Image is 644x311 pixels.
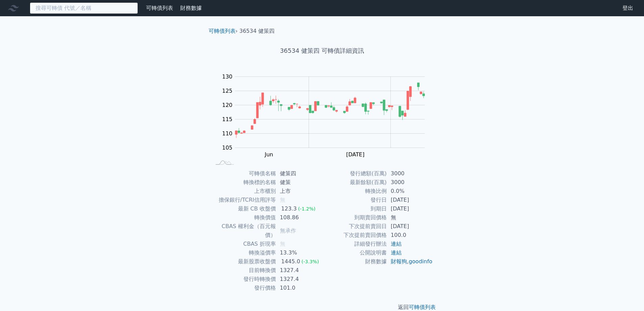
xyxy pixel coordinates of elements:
[222,130,233,137] tspan: 110
[280,197,285,203] span: 無
[409,258,432,265] a: goodinfo
[387,222,433,231] td: [DATE]
[280,241,285,247] span: 無
[222,116,233,123] tspan: 115
[222,102,233,108] tspan: 120
[322,187,387,196] td: 轉換比例
[322,213,387,222] td: 到期賣回價格
[211,284,276,292] td: 發行價格
[387,231,433,240] td: 100.0
[276,275,322,284] td: 1327.4
[391,258,407,265] a: 財報狗
[222,88,233,94] tspan: 125
[322,196,387,204] td: 發行日
[387,204,433,213] td: [DATE]
[322,204,387,213] td: 到期日
[322,231,387,240] td: 下次提前賣回價格
[211,213,276,222] td: 轉換價值
[211,257,276,266] td: 最新股票收盤價
[346,151,364,158] tspan: [DATE]
[276,266,322,275] td: 1327.4
[209,27,238,35] li: ›
[211,204,276,213] td: 最新 CB 收盤價
[276,248,322,257] td: 13.3%
[239,27,275,35] li: 36534 健策四
[264,151,273,158] tspan: Jun
[387,178,433,187] td: 3000
[391,241,402,247] a: 連結
[387,257,433,266] td: ,
[322,169,387,178] td: 發行總額(百萬)
[180,5,202,11] a: 財務數據
[280,204,298,213] div: 123.3
[387,213,433,222] td: 無
[276,187,322,196] td: 上市
[211,178,276,187] td: 轉換標的名稱
[276,169,322,178] td: 健策四
[276,213,322,222] td: 108.86
[280,227,296,234] span: 無承作
[211,196,276,204] td: 擔保銀行/TCRI信用評等
[211,275,276,284] td: 發行時轉換價
[298,206,316,212] span: (-1.2%)
[211,266,276,275] td: 目前轉換價
[322,240,387,248] td: 詳細發行辦法
[322,178,387,187] td: 最新餘額(百萬)
[276,178,322,187] td: 健策
[211,222,276,240] td: CBAS 權利金（百元報價）
[276,284,322,292] td: 101.0
[617,3,639,14] a: 登出
[211,248,276,257] td: 轉換溢價率
[222,145,233,151] tspan: 105
[387,169,433,178] td: 3000
[387,187,433,196] td: 0.0%
[211,169,276,178] td: 可轉債名稱
[211,187,276,196] td: 上市櫃別
[211,240,276,248] td: CBAS 折現率
[280,257,302,266] div: 1445.0
[322,222,387,231] td: 下次提前賣回日
[302,259,319,264] span: (-3.3%)
[409,304,436,310] a: 可轉債列表
[209,28,236,34] a: 可轉債列表
[30,2,138,14] input: 搜尋可轉債 代號／名稱
[322,257,387,266] td: 財務數據
[391,249,402,256] a: 連結
[387,196,433,204] td: [DATE]
[146,5,173,11] a: 可轉債列表
[219,73,435,158] g: Chart
[203,46,441,55] h1: 36534 健策四 可轉債詳細資訊
[322,248,387,257] td: 公開說明書
[222,73,233,80] tspan: 130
